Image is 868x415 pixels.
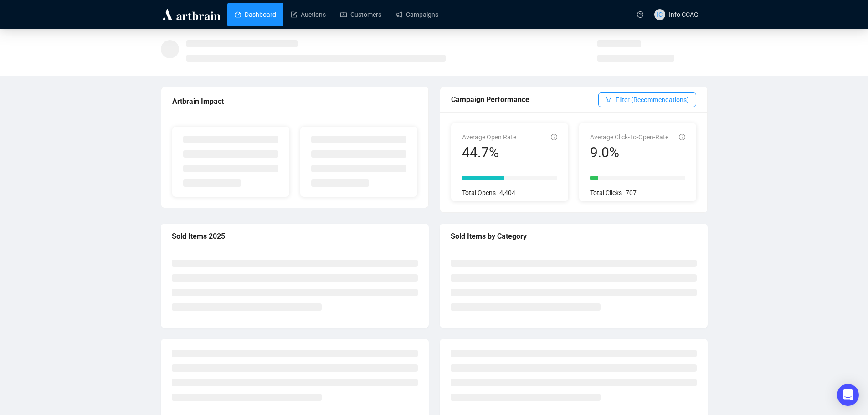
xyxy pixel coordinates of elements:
img: logo [161,7,222,22]
span: 707 [626,189,637,196]
span: filter [606,96,612,102]
a: Customers [340,3,381,26]
span: Total Clicks [590,189,622,196]
span: IC [657,10,663,20]
span: Filter (Recommendations) [616,95,689,105]
span: Info CCAG [669,11,699,18]
div: Sold Items by Category [451,231,697,242]
a: Campaigns [396,3,438,26]
div: 44.7% [462,144,516,161]
a: Dashboard [235,3,276,26]
a: Auctions [291,3,326,26]
span: Total Opens [462,189,496,196]
button: Filter (Recommendations) [598,92,696,107]
span: info-circle [551,134,557,140]
span: info-circle [679,134,685,140]
div: 9.0% [590,144,668,161]
span: question-circle [637,11,643,18]
span: Average Open Rate [462,133,516,141]
span: Average Click-To-Open-Rate [590,133,668,141]
div: Campaign Performance [451,94,598,105]
div: Artbrain Impact [172,96,417,107]
div: Open Intercom Messenger [837,384,859,406]
span: 4,404 [499,189,515,196]
div: Sold Items 2025 [172,231,418,242]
